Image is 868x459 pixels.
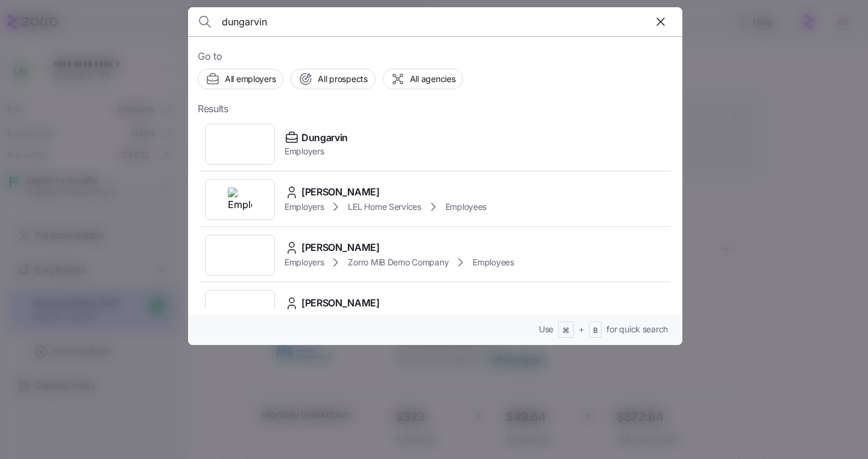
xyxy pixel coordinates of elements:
[473,256,514,268] span: Employees
[606,323,668,335] span: for quick search
[410,73,456,85] span: All agencies
[225,73,275,85] span: All employers
[562,326,570,336] span: ⌘
[285,145,348,157] span: Employers
[383,69,464,89] button: All agencies
[301,185,380,200] span: [PERSON_NAME]
[593,326,598,336] span: B
[198,101,228,116] span: Results
[318,73,367,85] span: All prospects
[539,323,553,335] span: Use
[579,323,584,335] span: +
[285,256,324,268] span: Employers
[198,69,283,89] button: All employers
[301,130,348,145] span: Dungarvin
[348,201,421,213] span: LEL Home Services
[291,69,375,89] button: All prospects
[228,188,252,212] img: Employer logo
[301,240,380,255] span: [PERSON_NAME]
[285,201,324,213] span: Employers
[445,201,486,213] span: Employees
[198,49,673,64] span: Go to
[348,256,448,268] span: Zorro MiB Demo Company
[301,296,380,311] span: [PERSON_NAME]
